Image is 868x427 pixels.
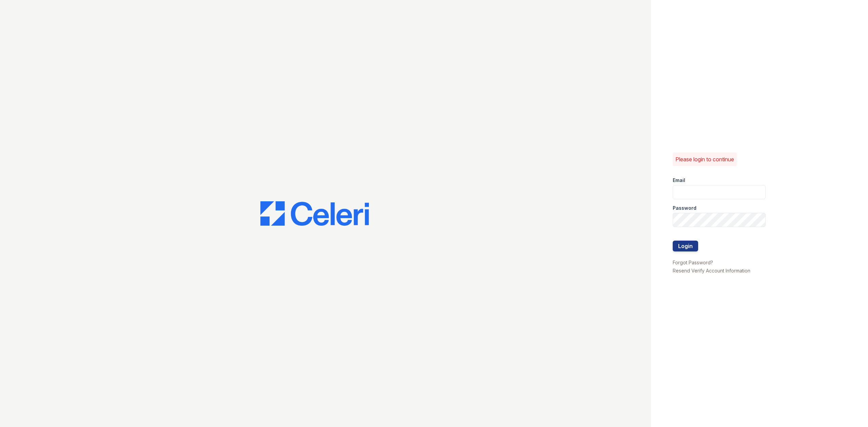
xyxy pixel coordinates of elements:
p: Please login to continue [675,155,734,163]
a: Resend Verify Account Information [673,268,750,273]
a: Forgot Password? [673,260,713,265]
img: CE_Logo_Blue-a8612792a0a2168367f1c8372b55b34899dd931a85d93a1a3d3e32e68fde9ad4.png [260,201,369,226]
label: Password [673,205,696,211]
button: Login [673,241,698,251]
label: Email [673,177,685,184]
